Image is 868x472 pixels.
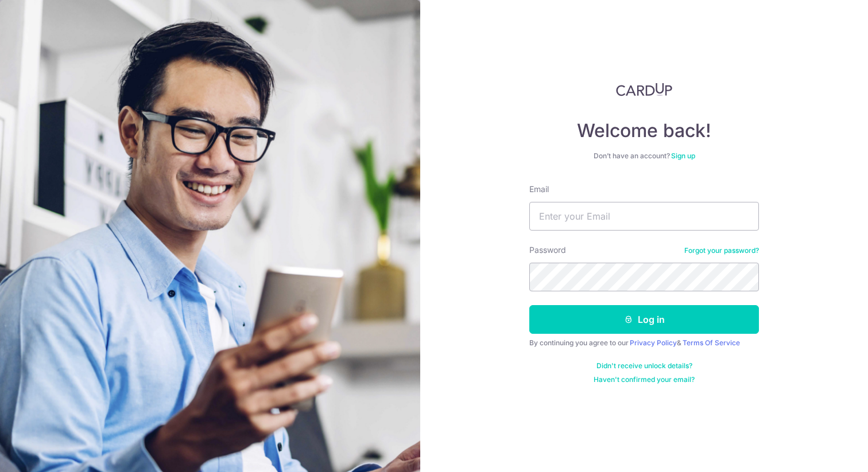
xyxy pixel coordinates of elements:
[529,119,759,142] h4: Welcome back!
[594,375,695,384] a: Haven't confirmed your email?
[630,338,677,347] a: Privacy Policy
[529,338,759,348] div: By continuing you agree to our &
[529,305,759,334] button: Log in
[596,361,692,370] a: Didn't receive unlock details?
[616,83,672,96] img: CardUp Logo
[529,202,759,231] input: Enter your Email
[529,151,759,161] div: Don’t have an account?
[529,184,549,195] label: Email
[529,244,566,256] label: Password
[684,246,759,255] a: Forgot your password?
[671,151,695,160] a: Sign up
[683,338,740,347] a: Terms Of Service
